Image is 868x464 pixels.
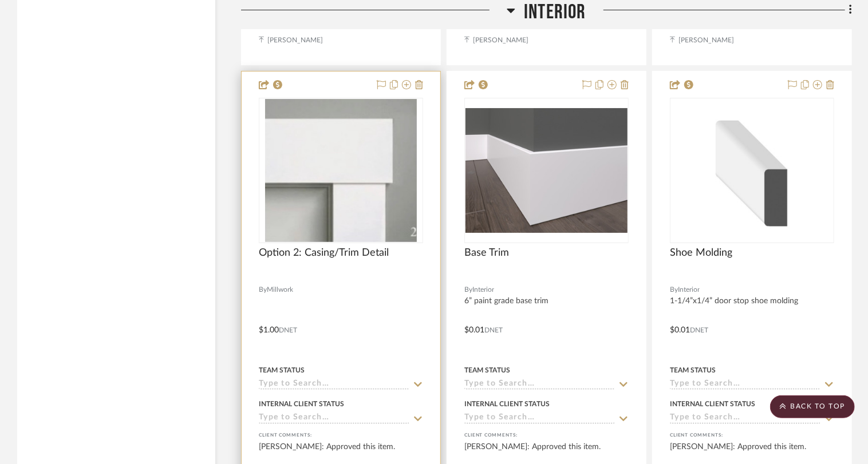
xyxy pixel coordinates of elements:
[465,108,628,233] img: Base Trim
[259,441,423,464] div: [PERSON_NAME]: Approved this item.
[259,247,389,259] span: Option 2: Casing/Trim Detail
[265,99,416,242] img: Option 2: Casing/Trim Detail
[670,413,820,424] input: Type to Search…
[670,365,716,375] div: Team Status
[670,247,732,259] span: Shoe Molding
[259,399,344,409] div: Internal Client Status
[464,379,615,390] input: Type to Search…
[770,395,855,418] scroll-to-top-button: BACK TO TOP
[671,112,833,229] img: Shoe Molding
[670,379,820,390] input: Type to Search…
[670,399,755,409] div: Internal Client Status
[259,98,423,243] div: 0
[670,441,834,464] div: [PERSON_NAME]: Approved this item.
[259,284,267,295] span: By
[259,379,409,390] input: Type to Search…
[464,399,550,409] div: Internal Client Status
[259,413,409,424] input: Type to Search…
[464,413,615,424] input: Type to Search…
[472,284,494,295] span: Interior
[464,441,629,464] div: [PERSON_NAME]: Approved this item.
[259,365,305,375] div: Team Status
[464,247,509,259] span: Base Trim
[678,284,700,295] span: Interior
[267,284,293,295] span: Millwork
[670,284,678,295] span: By
[464,365,510,375] div: Team Status
[464,284,472,295] span: By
